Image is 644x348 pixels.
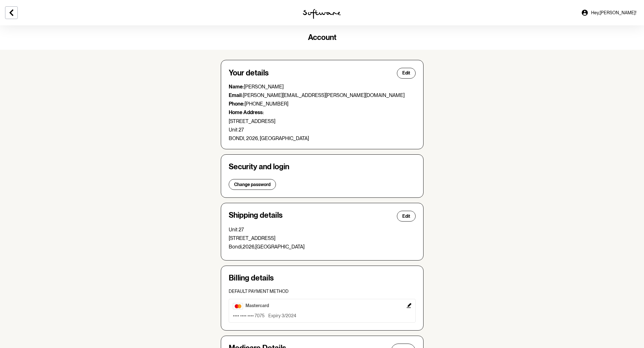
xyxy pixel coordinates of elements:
h4: Billing details [229,274,416,283]
strong: Name: [229,84,244,90]
strong: Email: [229,92,243,98]
h4: Security and login [229,162,416,171]
span: Edit [402,214,410,219]
p: Unit 27 [229,227,416,233]
span: mastercard [245,303,269,308]
p: [PERSON_NAME][EMAIL_ADDRESS][PERSON_NAME][DOMAIN_NAME] [229,92,416,98]
p: •••• •••• •••• 7075 [233,313,265,319]
button: Edit [397,211,416,222]
p: Bondi , 2026 , [GEOGRAPHIC_DATA] [229,244,416,250]
h4: Your details [229,68,269,78]
p: [STREET_ADDRESS] [229,118,416,124]
img: mastercard.2d2867b1b222a5e6c6da.webp [233,303,243,309]
span: Edit [402,70,410,76]
p: [PERSON_NAME] [229,84,416,90]
p: Expiry 3/2024 [268,313,296,319]
p: [STREET_ADDRESS] [229,235,416,241]
img: software logo [303,9,341,19]
span: Default payment method [229,289,289,294]
button: Change password [229,179,276,190]
p: Unit 27 [229,127,416,133]
h4: Shipping details [229,211,283,222]
span: Account [308,33,336,42]
span: Change password [234,182,271,187]
p: BONDI, 2026, [GEOGRAPHIC_DATA] [229,135,416,141]
span: Hey, [PERSON_NAME] ! [591,10,636,16]
a: Hey,[PERSON_NAME]! [577,5,640,20]
button: Edit [229,299,416,323]
p: [PHONE_NUMBER] [229,101,416,107]
button: Edit [397,68,416,79]
strong: Phone: [229,101,245,107]
strong: Home Address: [229,109,264,115]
